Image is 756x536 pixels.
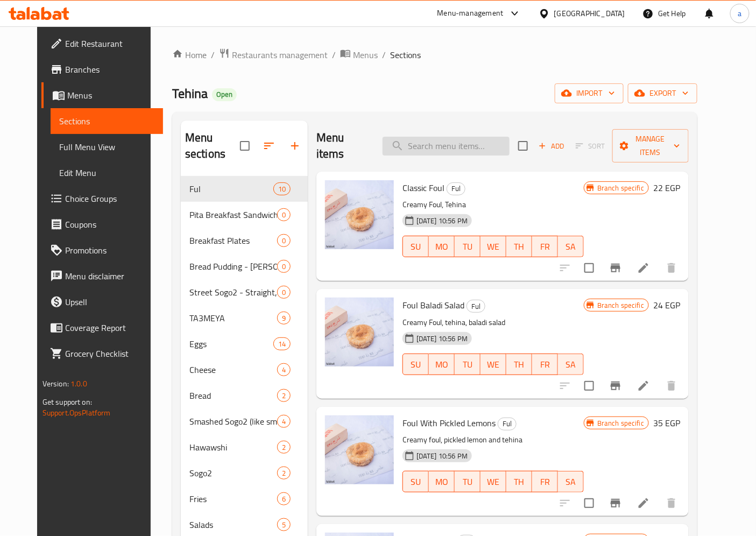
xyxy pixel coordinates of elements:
[402,180,444,196] span: Classic Foul
[325,298,394,366] img: Foul Baladi Salad
[189,363,277,376] span: Cheese
[211,48,215,61] li: /
[65,321,155,334] span: Coverage Report
[578,257,600,279] span: Select to update
[189,286,277,299] div: Street Sogo2 - Straight, Stuffed, Smashed
[181,279,308,305] div: Street Sogo2 - Straight, Stuffed, Smashed0
[59,166,155,179] span: Edit Menu
[181,176,308,202] div: Ful10
[459,474,476,490] span: TU
[353,48,378,61] span: Menus
[189,337,273,350] span: Eggs
[278,468,290,478] span: 2
[278,417,290,427] span: 4
[256,133,282,159] span: Sort sections
[41,315,164,341] a: Coverage Report
[555,83,624,103] button: import
[332,48,336,61] li: /
[433,474,450,490] span: MO
[659,373,684,399] button: delete
[512,135,534,157] span: Select section
[189,260,277,273] span: Bread Pudding - [PERSON_NAME] Cool Cousin
[189,312,277,325] span: TA3MEYA
[459,239,476,255] span: TU
[65,244,155,257] span: Promotions
[51,160,164,186] a: Edit Menu
[278,494,290,504] span: 6
[340,48,378,62] a: Menus
[172,48,207,61] a: Home
[189,260,277,273] div: Bread Pudding - Om Ali's Cool Cousin
[189,182,273,195] span: Ful
[593,418,648,428] span: Branch specific
[212,88,237,101] div: Open
[402,415,496,431] span: Foul With Pickled Lemons
[181,202,308,228] div: Pita Breakfast Sandwiches0
[481,354,506,375] button: WE
[277,415,291,428] div: items
[558,354,584,375] button: SA
[41,31,164,57] a: Edit Restaurant
[621,132,681,159] span: Manage items
[65,347,155,360] span: Grocery Checklist
[181,331,308,357] div: Eggs14
[277,467,291,479] div: items
[511,239,528,255] span: TH
[506,354,532,375] button: TH
[278,365,290,375] span: 4
[65,218,155,231] span: Coupons
[185,130,240,162] h2: Menu sections
[390,48,421,61] span: Sections
[653,180,680,195] h6: 22 EGP
[189,208,277,221] span: Pita Breakfast Sandwiches
[429,354,455,375] button: MO
[41,341,164,366] a: Grocery Checklist
[51,108,164,134] a: Sections
[402,471,429,492] button: SU
[59,140,155,153] span: Full Menu View
[181,228,308,253] div: Breakfast Plates0
[536,474,554,490] span: FR
[429,471,455,492] button: MO
[65,270,155,283] span: Menu disclaimer
[181,408,308,434] div: Smashed Sogo2 (like smashed burger, but masry)4
[498,418,517,431] div: Ful
[506,236,532,257] button: TH
[189,415,277,428] span: Smashed Sogo2 (like smashed burger, but masry)
[532,236,558,257] button: FR
[485,474,502,490] span: WE
[277,492,291,505] div: items
[278,262,290,272] span: 0
[51,134,164,160] a: Full Menu View
[274,339,290,349] span: 14
[41,289,164,315] a: Upsell
[234,135,256,157] span: Select all sections
[481,471,506,492] button: WE
[70,377,87,391] span: 1.0.0
[65,63,155,76] span: Branches
[562,357,580,372] span: SA
[189,467,277,479] div: Sogo2
[459,357,476,372] span: TU
[593,183,648,193] span: Branch specific
[189,492,277,505] span: Fries
[578,375,600,397] span: Select to update
[67,89,155,102] span: Menus
[189,441,277,454] span: Hawawshi
[455,471,481,492] button: TU
[407,239,425,255] span: SU
[433,239,450,255] span: MO
[278,287,290,298] span: 0
[43,406,111,420] a: Support.OpsPlatform
[278,391,290,401] span: 2
[41,237,164,263] a: Promotions
[628,83,697,103] button: export
[277,363,291,376] div: items
[407,357,425,372] span: SU
[578,492,600,514] span: Select to update
[536,239,554,255] span: FR
[603,373,628,399] button: Branch-specific-item
[653,298,680,313] h6: 24 EGP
